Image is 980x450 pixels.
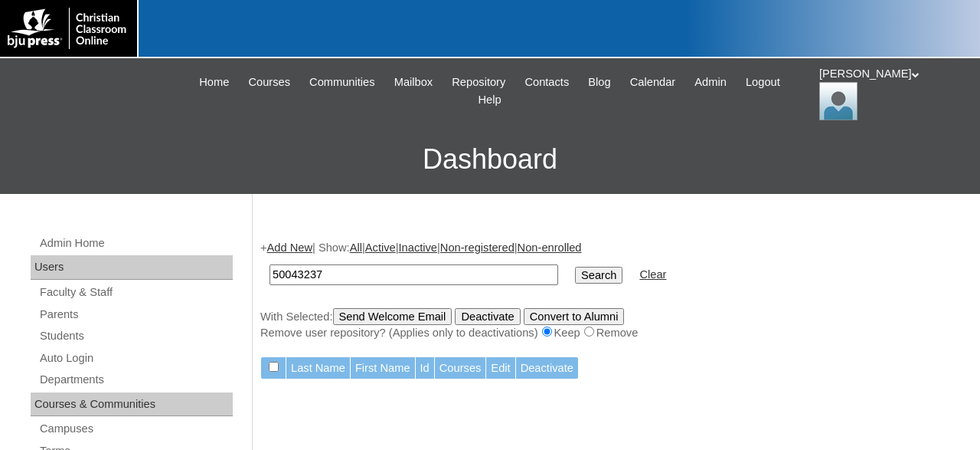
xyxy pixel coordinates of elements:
[694,74,727,91] span: Admin
[333,308,452,325] input: Send Welcome Email
[394,74,433,91] span: Mailbox
[38,234,233,253] a: Admin Home
[248,74,290,91] span: Courses
[199,74,229,91] span: Home
[435,357,486,379] td: Courses
[31,393,233,417] div: Courses & Communities
[309,74,375,91] span: Communities
[8,125,972,194] h3: Dashboard
[524,308,625,325] input: Convert to Alumni
[440,241,514,254] a: Non-registered
[38,349,233,368] a: Auto Login
[38,305,233,324] a: Parents
[31,255,233,280] div: Users
[746,74,780,91] span: Logout
[630,74,675,91] span: Calendar
[399,241,438,254] a: Inactive
[478,91,501,109] span: Help
[455,308,520,325] input: Deactivate
[819,82,857,120] img: Jonelle Rodriguez
[38,370,233,389] a: Departments
[8,8,129,49] img: logo-white.png
[260,308,965,341] div: With Selected:
[580,74,618,91] a: Blog
[267,241,312,254] a: Add New
[286,357,350,379] td: Last Name
[687,74,734,91] a: Admin
[260,325,965,341] div: Remove user repository? (Applies only to deactivations) Keep Remove
[38,419,233,439] a: Campuses
[269,264,558,285] input: Search
[486,357,514,379] td: Edit
[365,241,396,254] a: Active
[191,74,237,91] a: Home
[260,240,965,341] div: + | Show: | | | |
[302,74,383,91] a: Communities
[524,74,569,91] span: Contacts
[639,268,666,281] a: Clear
[518,241,582,254] a: Non-enrolled
[350,241,362,254] a: All
[38,283,233,302] a: Faculty & Staff
[387,74,441,91] a: Mailbox
[416,357,434,379] td: Id
[738,74,788,91] a: Logout
[240,74,298,91] a: Courses
[444,74,513,91] a: Repository
[452,74,505,91] span: Repository
[470,91,508,109] a: Help
[38,327,233,346] a: Students
[575,267,622,284] input: Search
[351,357,415,379] td: First Name
[588,74,610,91] span: Blog
[516,357,578,379] td: Deactivate
[622,74,683,91] a: Calendar
[517,74,577,91] a: Contacts
[819,66,965,120] div: [PERSON_NAME]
